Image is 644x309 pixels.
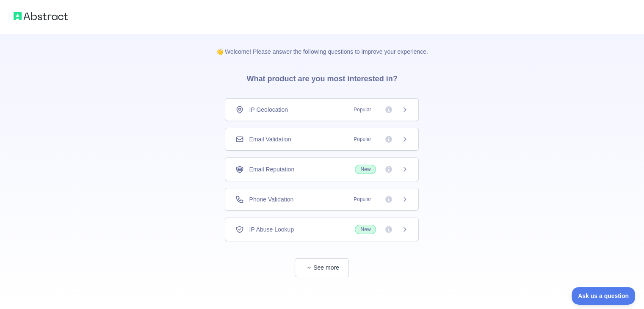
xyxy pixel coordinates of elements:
iframe: Toggle Customer Support [572,287,636,305]
p: 👋 Welcome! Please answer the following questions to improve your experience. [202,34,442,56]
span: Phone Validation [249,195,293,204]
span: Email Reputation [249,165,294,174]
span: IP Abuse Lookup [249,225,294,234]
span: Email Validation [249,135,291,143]
span: New [355,165,376,174]
span: New [355,225,376,234]
span: Popular [348,105,376,114]
span: IP Geolocation [249,105,288,114]
h3: What product are you most interested in? [233,56,411,98]
span: Popular [348,135,376,143]
span: Popular [348,195,376,204]
button: See more [295,258,349,277]
img: Abstract logo [14,10,68,22]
